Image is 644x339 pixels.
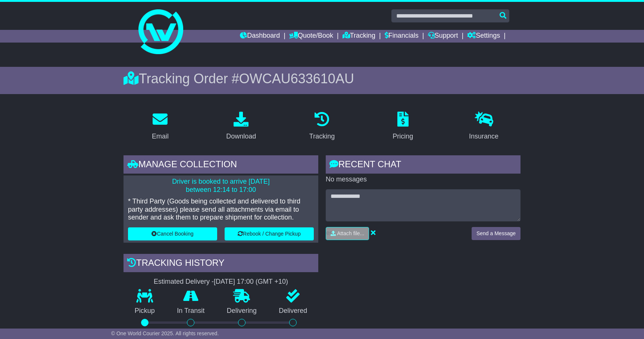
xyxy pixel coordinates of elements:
[469,131,498,141] div: Insurance
[428,30,458,43] a: Support
[216,307,268,315] p: Delivering
[166,307,216,315] p: In Transit
[124,307,166,315] p: Pickup
[124,254,318,274] div: Tracking history
[124,278,318,286] div: Estimated Delivery -
[393,131,413,141] div: Pricing
[309,131,335,141] div: Tracking
[226,131,256,141] div: Download
[111,330,219,336] span: © One World Courier 2025. All rights reserved.
[239,71,354,86] span: OWCAU633610AU
[289,30,333,43] a: Quote/Book
[343,30,375,43] a: Tracking
[225,227,314,240] button: Rebook / Change Pickup
[326,155,520,175] div: RECENT CHAT
[472,227,520,240] button: Send a Message
[152,131,169,141] div: Email
[221,109,261,144] a: Download
[326,175,520,184] p: No messages
[124,155,318,175] div: Manage collection
[128,227,217,240] button: Cancel Booking
[385,30,419,43] a: Financials
[147,109,173,144] a: Email
[128,198,314,222] p: * Third Party (Goods being collected and delivered to third party addresses) please send all atta...
[304,109,340,144] a: Tracking
[128,178,314,194] p: Driver is booked to arrive [DATE] between 12:14 to 17:00
[388,109,418,144] a: Pricing
[214,278,288,286] div: [DATE] 17:00 (GMT +10)
[268,307,319,315] p: Delivered
[124,71,520,87] div: Tracking Order #
[240,30,280,43] a: Dashboard
[467,30,500,43] a: Settings
[464,109,503,144] a: Insurance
